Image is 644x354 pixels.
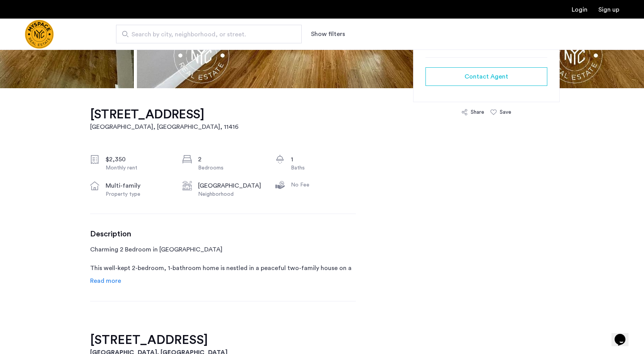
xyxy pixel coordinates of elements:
[572,7,588,13] a: Login
[90,276,121,286] a: Read info
[106,190,171,198] div: Property type
[311,29,345,39] button: Show or hide filters
[90,245,356,273] p: Charming 2 Bedroom in [GEOGRAPHIC_DATA] This well-kept 2-bedroom, 1-bathroom home is nestled in a...
[116,25,302,43] input: Apartment Search
[90,278,121,284] span: Read more
[465,72,508,81] span: Contact Agent
[291,181,356,189] div: No Fee
[90,107,239,122] h1: [STREET_ADDRESS]
[291,155,356,164] div: 1
[106,164,171,172] div: Monthly rent
[25,20,54,49] a: Cazamio Logo
[90,122,239,132] h2: [GEOGRAPHIC_DATA], [GEOGRAPHIC_DATA] , 11416
[106,181,171,190] div: multi-family
[132,30,280,39] span: Search by city, neighborhood, or street.
[291,164,356,172] div: Baths
[198,164,263,172] div: Bedrooms
[471,108,484,116] div: Share
[90,332,554,348] h2: [STREET_ADDRESS]
[612,323,636,346] iframe: chat widget
[500,108,511,116] div: Save
[198,155,263,164] div: 2
[198,190,263,198] div: Neighborhood
[90,229,356,239] h3: Description
[25,20,54,49] img: logo
[598,7,619,13] a: Registration
[198,181,263,190] div: [GEOGRAPHIC_DATA]
[106,155,171,164] div: $2,350
[90,107,239,132] a: [STREET_ADDRESS][GEOGRAPHIC_DATA], [GEOGRAPHIC_DATA], 11416
[425,67,547,86] button: button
